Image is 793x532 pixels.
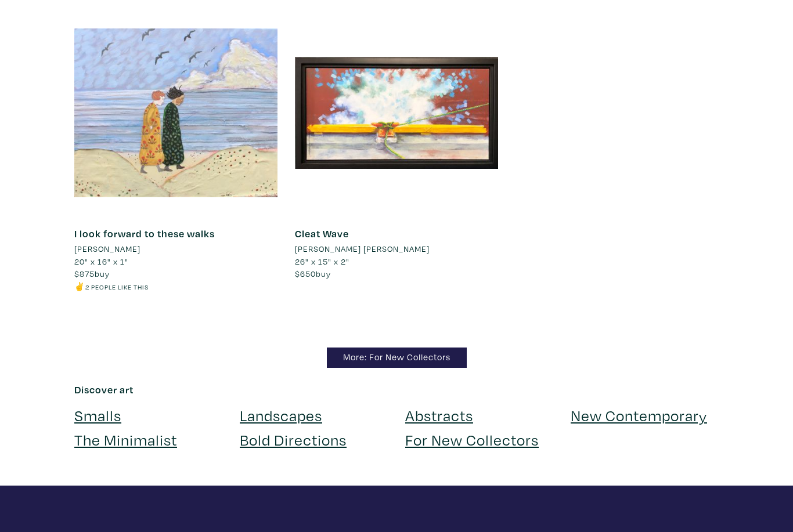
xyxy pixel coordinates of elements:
a: Landscapes [240,405,322,425]
li: ✌️ [74,280,277,293]
li: [PERSON_NAME] [PERSON_NAME] [295,243,430,255]
small: 2 people like this [85,283,149,291]
span: 26" x 15" x 2" [295,256,349,267]
a: [PERSON_NAME] [74,243,277,255]
li: [PERSON_NAME] [74,243,140,255]
a: For New Collectors [405,429,539,450]
span: buy [295,268,331,279]
h6: Discover art [74,383,719,396]
span: $875 [74,268,95,279]
a: Bold Directions [240,429,347,450]
a: The Minimalist [74,429,177,450]
a: More: For New Collectors [327,348,467,368]
span: $650 [295,268,316,279]
a: Cleat Wave [295,227,349,240]
a: Smalls [74,405,121,425]
a: I look forward to these walks [74,227,215,240]
a: New Contemporary [571,405,707,425]
span: 20" x 16" x 1" [74,256,128,267]
span: buy [74,268,110,279]
a: Abstracts [405,405,473,425]
a: [PERSON_NAME] [PERSON_NAME] [295,243,498,255]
